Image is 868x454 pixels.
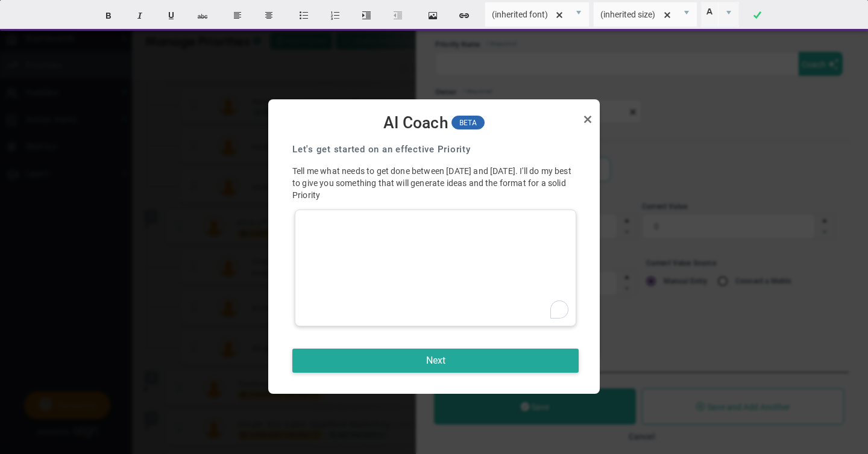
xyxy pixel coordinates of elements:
[254,4,283,27] button: Center text
[295,210,576,326] div: To enrich screen reader interactions, please activate Accessibility in Grammarly extension settings
[594,2,677,26] input: Font Size
[157,4,186,27] button: Underline
[292,349,579,373] button: Next
[289,4,318,27] button: Insert unordered list
[676,2,697,26] span: select
[451,116,485,129] span: BETA
[321,4,350,27] button: Insert ordered list
[125,4,154,27] button: Italic
[418,4,447,27] button: Insert image
[568,2,589,26] span: select
[292,143,579,156] h3: Let's get started on an effective Priority
[485,2,568,26] input: Font Name
[94,4,123,27] button: Bold
[718,2,738,26] span: select
[450,4,479,27] button: Insert hyperlink
[292,165,579,201] p: Tell me what needs to get done between [DATE] and [DATE]. I'll do my best to give you something t...
[743,4,772,27] a: Done!
[383,113,448,133] span: AI Coach
[580,112,595,126] a: Close
[701,2,739,27] span: Current selected color is rgba(255, 255, 255, 0)
[188,4,217,27] button: Strikethrough
[352,4,381,27] button: Indent
[223,4,252,27] button: Align text left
